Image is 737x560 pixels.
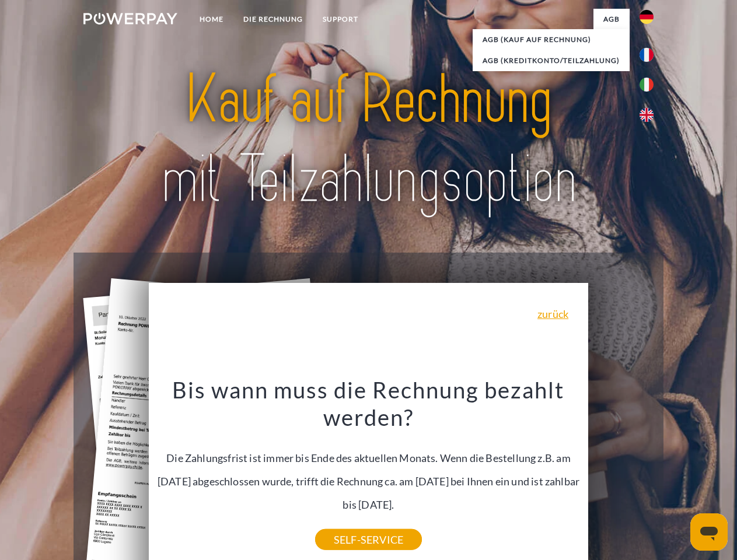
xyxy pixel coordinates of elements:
[156,376,582,540] div: Die Zahlungsfrist ist immer bis Ende des aktuellen Monats. Wenn die Bestellung z.B. am [DATE] abg...
[640,48,654,62] img: fr
[473,29,630,50] a: AGB (Kauf auf Rechnung)
[156,376,582,432] h3: Bis wann muss die Rechnung bezahlt werden?
[640,10,654,24] img: de
[313,9,368,30] a: SUPPORT
[537,309,568,319] a: zurück
[190,9,233,30] a: Home
[83,13,177,24] img: logo-powerpay-white.svg
[315,529,422,550] a: SELF-SERVICE
[640,78,654,92] img: it
[640,108,654,122] img: en
[473,50,630,71] a: AGB (Kreditkonto/Teilzahlung)
[111,56,626,223] img: title-powerpay_de.svg
[233,9,313,30] a: DIE RECHNUNG
[690,513,728,551] iframe: Schaltfläche zum Öffnen des Messaging-Fensters
[593,9,630,30] a: agb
